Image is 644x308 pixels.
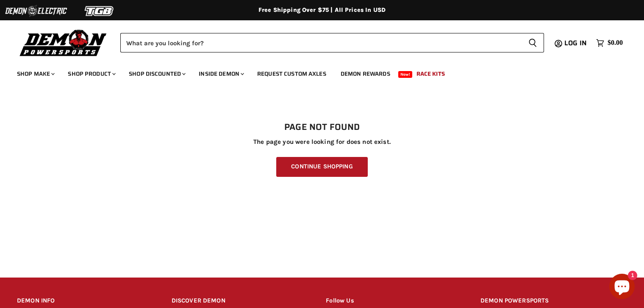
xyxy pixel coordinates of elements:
img: Demon Powersports [17,27,110,58]
a: Continue Shopping [276,157,367,177]
p: The page you were looking for does not exist. [17,138,627,146]
a: Inside Demon [192,65,249,82]
a: Shop Make [11,65,60,82]
a: Race Kits [410,65,451,82]
a: Shop Discounted [122,65,191,82]
button: Search [522,33,544,52]
form: Product [120,33,544,52]
span: Log in [564,38,587,48]
span: $0.00 [608,39,623,47]
a: Demon Rewards [334,65,397,82]
ul: Main menu [11,62,621,82]
img: Demon Electric Logo 2 [4,3,68,19]
h1: Page not found [17,122,627,132]
a: Shop Product [61,65,121,82]
input: Search [120,33,522,52]
inbox-online-store-chat: Shopify online store chat [607,274,637,301]
img: TGB Logo 2 [68,3,131,19]
span: New! [398,71,413,78]
a: Log in [561,39,592,47]
a: Request Custom Axles [251,65,333,82]
a: $0.00 [592,37,627,49]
